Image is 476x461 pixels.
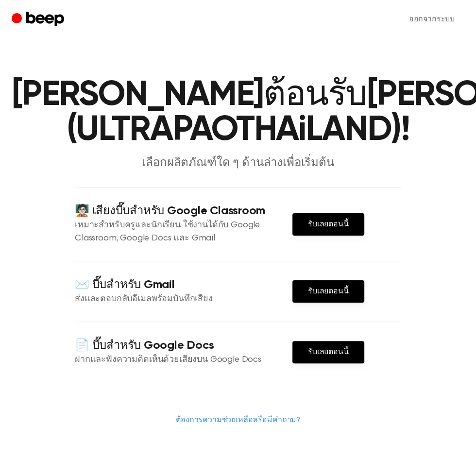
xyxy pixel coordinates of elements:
[75,221,260,243] font: เหมาะสำหรับครูและนักเรียน ใช้งานได้กับ Google Classroom, Google Docs และ Gmail
[409,16,455,23] font: ออกจากระบบ
[292,341,364,363] a: รับเลยตอนนี้
[75,340,214,351] font: 📄 บี๊บสำหรับ Google Docs
[308,348,349,356] font: รับเลยตอนนี้
[176,416,300,424] a: ต้องการความช่วยเหลือหรือมีคำถาม?
[292,213,364,236] a: รับเลยตอนนี้
[292,280,364,303] a: รับเลยตอนนี้
[12,10,67,29] a: บี๊บ
[399,8,464,31] a: ออกจากระบบ
[308,221,349,228] font: รับเลยตอนนี้
[75,356,261,364] font: ฝากและฟังความคิดเห็นด้วยเสียงบน Google Docs
[75,205,265,217] font: 🧑🏻‍🏫 เสียงบี๊บสำหรับ Google Classroom
[308,288,349,295] font: รับเลยตอนนี้
[142,157,334,169] font: เลือกผลิตภัณฑ์ใด ๆ ด้านล่างเพื่อเริ่มต้น
[75,295,213,304] font: ส่งและตอบกลับอีเมลพร้อมบันทึกเสียง
[75,279,175,290] font: ✉️ บี๊บสำหรับ Gmail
